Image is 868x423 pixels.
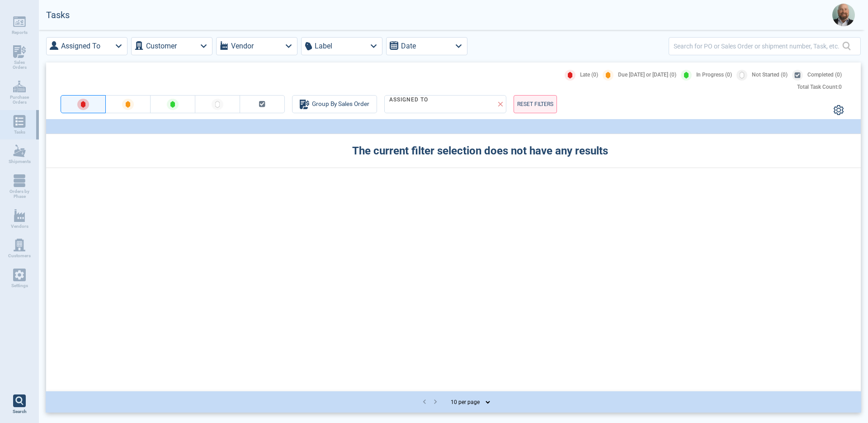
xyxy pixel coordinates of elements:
[386,37,467,55] button: Date
[832,4,855,26] img: Avatar
[807,72,842,78] span: Completed (0)
[301,37,382,55] button: Label
[315,40,332,53] label: Label
[231,40,254,53] label: Vendor
[514,95,557,113] button: RESET FILTERS
[388,97,429,103] legend: Assigned To
[797,84,842,91] div: Total Task Count: 0
[401,40,416,53] label: Date
[146,40,177,53] label: Customer
[131,37,212,55] button: Customer
[752,72,788,78] span: Not Started (0)
[216,37,297,55] button: Vendor
[674,39,842,53] input: Search for PO or Sales Order or shipment number, Task, etc.
[13,409,27,414] span: Search
[696,72,732,78] span: In Progress (0)
[46,37,127,55] button: Assigned To
[419,396,441,408] nav: pagination navigation
[292,95,377,113] button: Group By Sales Order
[61,40,100,53] label: Assigned To
[300,99,369,110] div: Group By Sales Order
[580,72,598,78] span: Late (0)
[46,10,70,20] h2: Tasks
[618,72,676,78] span: Due [DATE] or [DATE] (0)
